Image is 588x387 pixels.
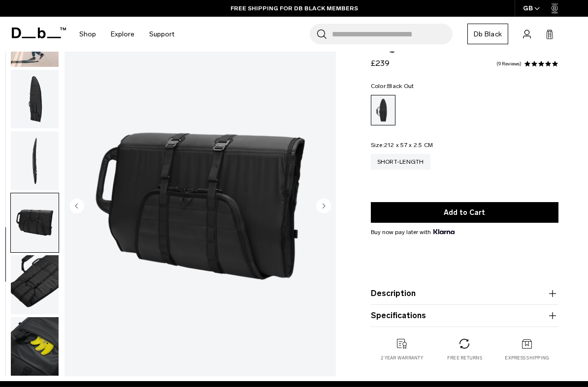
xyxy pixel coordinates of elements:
[371,142,433,148] legend: Size:
[371,95,395,125] a: Black Out
[316,199,331,215] button: Next slide
[11,317,59,376] img: TheDjarvSingleSurfboardBag-3.png
[11,131,59,190] img: TheDjarvSingleSurfboardBag-5.png
[10,317,59,377] button: TheDjarvSingleSurfboardBag-3.png
[10,193,59,253] button: TheDjarvSingleSurfboardBag-4.png
[371,83,414,89] legend: Color:
[505,355,549,361] p: Express Shipping
[371,288,558,299] button: Description
[371,154,430,170] a: Short-length
[11,193,59,252] img: TheDjarvSingleSurfboardBag-4.png
[69,199,84,215] button: Previous slide
[371,310,558,322] button: Specifications
[371,228,455,237] span: Buy now pay later with
[496,61,522,66] a: 9 reviews
[371,27,558,53] span: Surf Daybag 1st Generation Single Board Short
[387,83,414,89] span: Black Out
[10,131,59,191] button: TheDjarvSingleSurfboardBag-5.png
[10,255,59,315] button: TheDjarvSingleSurfboardBag-1.png
[65,38,336,376] img: TheDjarvSingleSurfboardBag-4.png
[371,59,390,68] span: £239
[433,229,455,234] img: {"height" => 20, "alt" => "Klarna"}
[230,4,358,13] a: FREE SHIPPING FOR DB BLACK MEMBERS
[149,17,174,52] a: Support
[467,24,508,44] a: Db Black
[371,202,558,223] button: Add to Cart
[384,142,433,149] span: 212 x 57 x 2.5 CM
[11,255,59,314] img: TheDjarvSingleSurfboardBag-1.png
[447,355,482,361] p: Free Returns
[72,17,182,52] nav: Main Navigation
[65,38,336,376] li: 5 / 7
[11,69,59,128] img: TheDjarvSingleSurfboardBag-6.png
[10,69,59,129] button: TheDjarvSingleSurfboardBag-6.png
[381,355,423,361] p: 2 year warranty
[111,17,134,52] a: Explore
[79,17,96,52] a: Shop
